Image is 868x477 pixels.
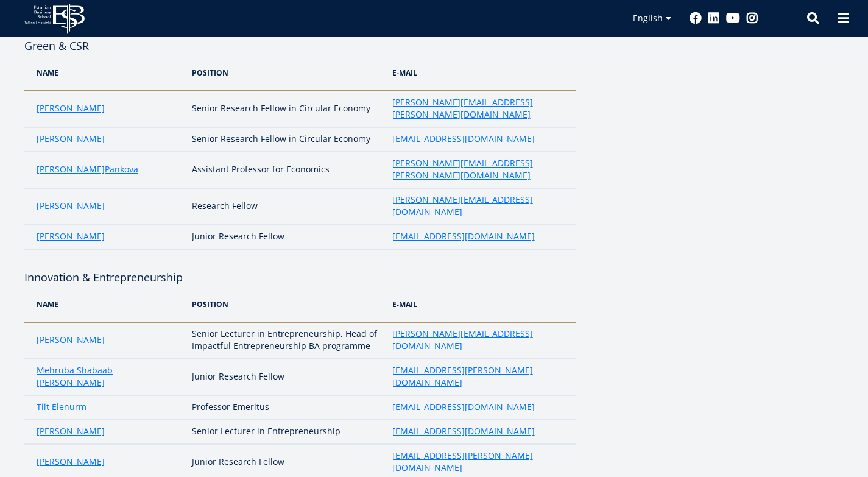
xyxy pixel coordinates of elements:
[392,230,535,242] a: [EMAIL_ADDRESS][DOMAIN_NAME]
[24,286,186,322] th: NAME
[37,334,105,346] a: [PERSON_NAME]
[690,12,702,24] a: Facebook
[37,456,105,468] a: [PERSON_NAME]
[186,225,386,249] td: Junior Research Fellow
[392,401,535,413] a: [EMAIL_ADDRESS][DOMAIN_NAME]
[37,401,86,413] a: Tiit Elenurm
[37,230,105,242] a: [PERSON_NAME]
[186,395,386,420] td: Professor Emeritus
[392,157,563,182] a: [PERSON_NAME][EMAIL_ADDRESS][PERSON_NAME][DOMAIN_NAME]
[186,359,386,395] td: Junior Research Fellow
[386,286,576,322] th: e-MAIL
[37,376,105,389] a: [PERSON_NAME]
[24,268,576,286] h4: Innovation & Entrepreneurship
[746,12,758,24] a: Instagram
[392,96,563,121] a: [PERSON_NAME][EMAIL_ADDRESS][PERSON_NAME][DOMAIN_NAME]
[186,322,386,359] td: Senior Lecturer in Entrepreneurship, Head of Impactful Entrepreneurship BA programme
[708,12,720,24] a: Linkedin
[186,286,386,322] th: POSITION
[186,420,386,444] td: Senior Lecturer in Entrepreneurship
[37,102,105,115] a: [PERSON_NAME]
[392,194,563,218] a: [PERSON_NAME][EMAIL_ADDRESS][DOMAIN_NAME]
[37,200,105,212] a: [PERSON_NAME]
[24,55,186,91] th: Name
[392,328,563,352] a: [PERSON_NAME][EMAIL_ADDRESS][DOMAIN_NAME]
[37,364,113,376] a: Mehruba Shabaab
[37,425,105,437] a: [PERSON_NAME]
[186,55,386,91] th: position
[186,91,386,127] td: Senior Research Fellow in Circular Economy
[186,152,386,188] td: Assistant Professor for Economics
[186,127,386,152] td: Senior Research Fellow in Circular Economy
[726,12,740,24] a: Youtube
[386,55,576,91] th: e-mail
[392,133,535,145] a: [EMAIL_ADDRESS][DOMAIN_NAME]
[37,133,105,145] a: [PERSON_NAME]
[392,425,535,437] a: [EMAIL_ADDRESS][DOMAIN_NAME]
[392,450,563,474] a: [EMAIL_ADDRESS][PERSON_NAME][DOMAIN_NAME]
[392,364,563,389] a: [EMAIL_ADDRESS][PERSON_NAME][DOMAIN_NAME]
[105,163,138,175] a: Pankova
[186,188,386,225] td: Research Fellow
[37,163,105,175] a: [PERSON_NAME]
[24,37,576,55] h4: Green & CSR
